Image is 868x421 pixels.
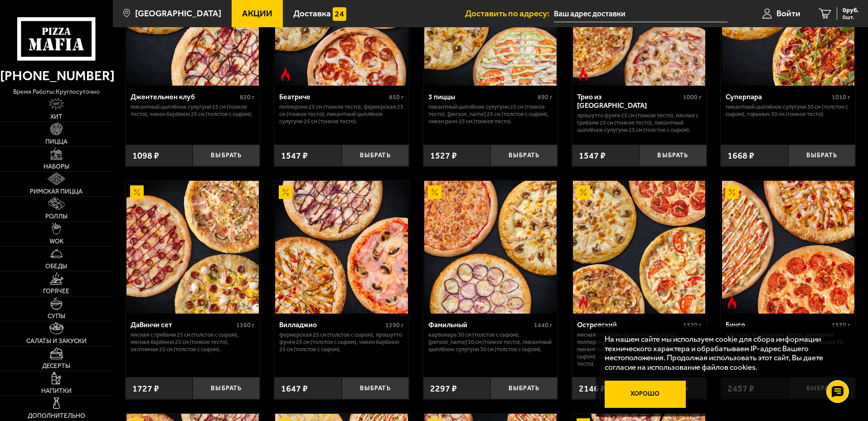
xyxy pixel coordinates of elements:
[279,331,404,353] p: Фермерская 25 см (толстое с сыром), Прошутто Фунги 25 см (толстое с сыром), Чикен Барбекю 25 см (...
[573,181,705,313] img: Островский
[132,150,159,161] span: 1098 ₽
[428,185,441,199] img: Акционный
[727,150,754,161] span: 1668 ₽
[577,331,702,368] p: Мясная с грибами 25 см (тонкое тесто), Пепперони Пиканто 25 см (тонкое тесто), Пикантный цыплёнок...
[490,377,558,399] button: Выбрать
[428,103,553,125] p: Пикантный цыплёнок сулугуни 25 см (тонкое тесто), [PERSON_NAME] 25 см (толстое с сыром), Чикен Ра...
[193,145,260,167] button: Выбрать
[726,320,829,329] div: Бинго
[45,139,68,145] span: Пицца
[342,145,409,167] button: Выбрать
[605,381,686,408] button: Хорошо
[342,377,409,399] button: Выбрать
[30,189,82,195] span: Римская пицца
[428,331,553,353] p: Карбонара 30 см (толстое с сыром), [PERSON_NAME] 30 см (тонкое тесто), Пикантный цыплёнок сулугун...
[725,295,739,309] img: Острое блюдо
[683,93,702,101] span: 1000 г
[722,181,854,313] img: Бинго
[683,321,702,329] span: 1320 г
[721,181,855,313] a: АкционныйОстрое блюдоБинго
[832,93,850,101] span: 1010 г
[577,295,590,309] img: Острое блюдо
[423,181,558,313] a: АкционныйФамильный
[281,383,308,394] span: 1647 ₽
[554,5,727,22] input: Ваш адрес доставки
[424,181,557,313] img: Фамильный
[132,383,159,394] span: 1727 ₽
[577,92,681,110] div: Трио из [GEOGRAPHIC_DATA]
[538,93,553,101] span: 890 г
[131,103,255,118] p: Пикантный цыплёнок сулугуни 25 см (тонкое тесто), Чикен Барбекю 25 см (толстое с сыром).
[45,263,67,270] span: Обеды
[639,145,706,167] button: Выбрать
[279,185,292,199] img: Акционный
[572,181,707,313] a: АкционныйОстрое блюдоОстровский
[577,185,590,199] img: Акционный
[131,92,238,101] div: Джентельмен клуб
[274,181,409,313] a: АкционныйВилладжио
[275,181,407,313] img: Вилладжио
[131,331,255,353] p: Мясная с грибами 25 см (толстое с сыром), Мясная Барбекю 25 см (тонкое тесто), Охотничья 25 см (т...
[131,320,234,329] div: ДаВинчи сет
[465,9,554,18] span: Доставить по адресу:
[726,103,850,118] p: Пикантный цыплёнок сулугуни 30 см (толстое с сыром), Горыныч 30 см (тонкое тесто).
[44,164,69,170] span: Наборы
[776,9,800,18] span: Войти
[577,68,590,81] img: Острое блюдо
[832,321,850,329] span: 1530 г
[428,320,532,329] div: Фамильный
[725,185,739,199] img: Акционный
[577,320,681,329] div: Островский
[48,313,65,319] span: Супы
[135,9,221,18] span: [GEOGRAPHIC_DATA]
[788,145,855,167] button: Выбрать
[279,68,292,81] img: Острое блюдо
[41,388,72,394] span: Напитки
[579,383,606,394] span: 2146 ₽
[49,238,63,245] span: WOK
[126,181,260,313] a: АкционныйДаВинчи сет
[242,9,272,18] span: Акции
[843,15,859,20] span: 0 шт.
[45,213,68,220] span: Роллы
[605,334,842,372] p: На нашем сайте мы используем cookie для сбора информации технического характера и обрабатываем IP...
[279,92,387,101] div: Беатриче
[42,363,70,369] span: Десерты
[843,7,859,14] span: 0 руб.
[430,150,457,161] span: 1527 ₽
[333,7,346,21] img: 15daf4d41897b9f0e9f617042186c801.svg
[279,320,383,329] div: Вилладжио
[430,383,457,394] span: 2297 ₽
[240,93,255,101] span: 820 г
[389,93,404,101] span: 850 г
[193,377,260,399] button: Выбрать
[490,145,558,167] button: Выбрать
[579,150,606,161] span: 1547 ₽
[281,150,308,161] span: 1547 ₽
[577,112,702,134] p: Прошутто Фунги 25 см (тонкое тесто), Мясная с грибами 25 см (тонкое тесто), Пикантный цыплёнок су...
[26,338,87,344] span: Салаты и закуски
[726,92,829,101] div: Суперпара
[236,321,255,329] span: 1360 г
[428,92,536,101] div: 3 пиццы
[130,185,144,199] img: Акционный
[43,288,69,295] span: Горячее
[385,321,404,329] span: 1290 г
[126,181,259,313] img: ДаВинчи сет
[534,321,553,329] span: 1440 г
[293,9,331,18] span: Доставка
[279,103,404,125] p: Пепперони 25 см (тонкое тесто), Фермерская 25 см (тонкое тесто), Пикантный цыплёнок сулугуни 25 с...
[50,114,63,120] span: Хит
[28,413,85,419] span: Дополнительно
